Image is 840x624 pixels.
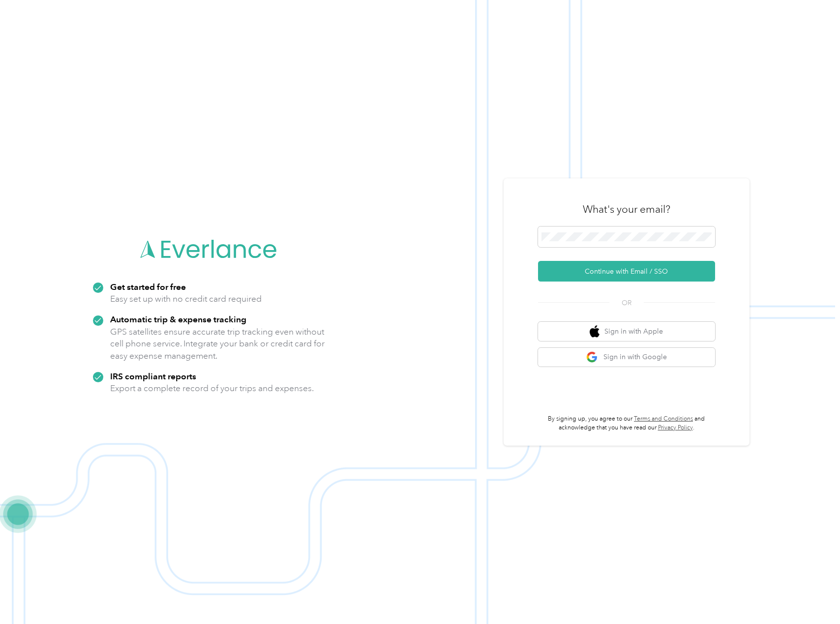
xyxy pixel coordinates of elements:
[110,326,325,362] p: GPS satellites ensure accurate trip tracking even without cell phone service. Integrate your bank...
[583,202,670,216] h3: What's your email?
[110,293,262,305] p: Easy set up with no credit card required
[609,298,644,308] span: OR
[586,351,599,364] img: google logo
[538,261,715,282] button: Continue with Email / SSO
[538,348,715,367] button: google logoSign in with Google
[110,282,186,292] strong: Get started for free
[658,424,693,431] a: Privacy Policy
[538,322,715,341] button: apple logoSign in with Apple
[785,569,840,624] iframe: Everlance-gr Chat Button Frame
[110,371,196,381] strong: IRS compliant reports
[590,325,600,338] img: apple logo
[110,314,246,324] strong: Automatic trip & expense tracking
[110,382,314,395] p: Export a complete record of your trips and expenses.
[634,415,693,423] a: Terms and Conditions
[538,415,715,432] p: By signing up, you agree to our and acknowledge that you have read our .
